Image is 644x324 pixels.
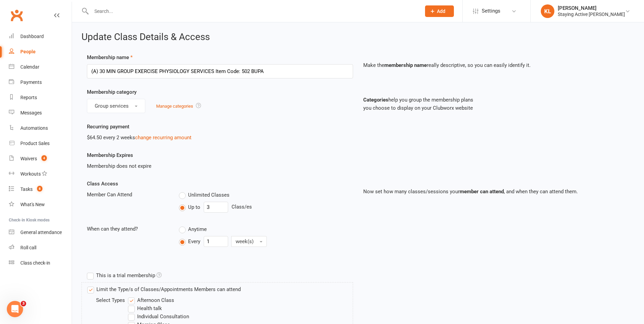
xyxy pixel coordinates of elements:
[87,123,129,131] label: Recurring payment
[20,49,36,54] div: People
[9,44,72,59] a: People
[558,5,625,11] div: [PERSON_NAME]
[363,97,388,103] strong: Categories
[87,163,151,169] span: Membership does not expire
[20,171,41,177] div: Workouts
[81,32,634,42] h2: Update Class Details & Access
[20,245,36,250] div: Roll call
[9,75,72,90] a: Payments
[87,271,162,280] label: This is a trial membership
[41,155,47,161] span: 4
[128,312,189,321] label: Individual Consultation
[188,191,229,198] span: Unlimited Classes
[128,296,174,304] label: Afternoon Class
[363,187,629,196] p: Now set how many classes/sessions your , and when they can attend them.
[9,255,72,271] a: Class kiosk mode
[20,260,50,266] div: Class check-in
[20,202,45,207] div: What's New
[20,230,62,235] div: General attendance
[135,134,191,141] a: change recurring amount
[87,99,145,113] button: Group services
[231,236,267,247] button: week(s)
[95,103,129,109] span: Group services
[188,203,200,210] span: Up to
[82,225,174,233] div: When can they attend?
[9,29,72,44] a: Dashboard
[9,225,72,240] a: General attendance kiosk mode
[9,151,72,166] a: Waivers 4
[9,105,72,121] a: Messages
[128,304,162,312] label: Health talk
[179,202,353,213] div: Class/es
[20,95,37,100] div: Reports
[20,186,33,192] div: Tasks
[87,285,241,293] label: Limit the Type/s of Classes/Appointments Members can attend
[87,180,118,188] label: Class Access
[87,133,353,142] div: $64.50 every 2 weeks
[437,8,445,14] span: Add
[9,59,72,75] a: Calendar
[20,156,37,161] div: Waivers
[9,182,72,197] a: Tasks 8
[87,64,353,78] input: Enter membership name
[89,6,416,16] input: Search...
[482,3,500,19] span: Settings
[156,104,193,109] a: Manage categories
[87,88,136,96] label: Membership category
[82,191,174,199] div: Member Can Attend
[9,90,72,105] a: Reports
[20,79,42,85] div: Payments
[384,62,427,68] strong: membership name
[363,96,629,112] p: help you group the membership plans you choose to display on your Clubworx website
[96,296,137,304] div: Select Types
[87,53,133,61] label: Membership name
[425,5,454,17] button: Add
[20,141,50,146] div: Product Sales
[9,136,72,151] a: Product Sales
[37,186,42,192] span: 8
[9,166,72,182] a: Workouts
[460,188,504,195] strong: member can attend
[20,34,44,39] div: Dashboard
[9,121,72,136] a: Automations
[236,238,254,245] span: week(s)
[188,237,200,245] span: Every
[8,7,25,24] a: Clubworx
[363,61,629,69] p: Make the really descriptive, so you can easily identify it.
[20,110,42,115] div: Messages
[7,301,23,317] iframe: Intercom live chat
[541,4,554,18] div: KL
[21,301,26,306] span: 3
[9,197,72,212] a: What's New
[20,125,48,131] div: Automations
[188,225,207,232] span: Anytime
[9,240,72,255] a: Roll call
[558,11,625,17] div: Staying Active [PERSON_NAME]
[87,151,133,159] label: Membership Expires
[20,64,39,70] div: Calendar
